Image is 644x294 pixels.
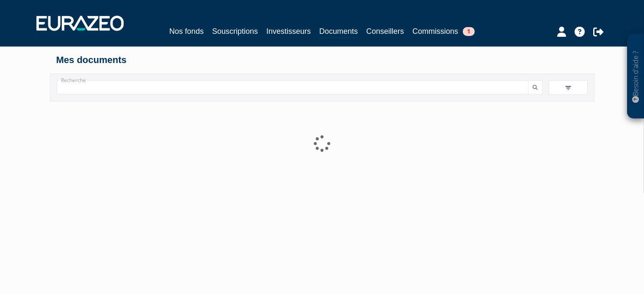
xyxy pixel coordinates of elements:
[463,27,475,36] span: 1
[212,25,258,37] a: Souscriptions
[366,25,404,37] a: Conseillers
[631,38,641,115] p: Besoin d'aide ?
[564,84,572,92] img: filter.svg
[412,25,475,37] a: Commissions1
[319,25,358,38] a: Documents
[36,16,124,31] img: 1732889491-logotype_eurazeo_blanc_rvb.png
[266,25,311,37] a: Investisseurs
[56,55,588,65] h4: Mes documents
[169,25,204,37] a: Nos fonds
[57,80,528,94] input: Recherche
